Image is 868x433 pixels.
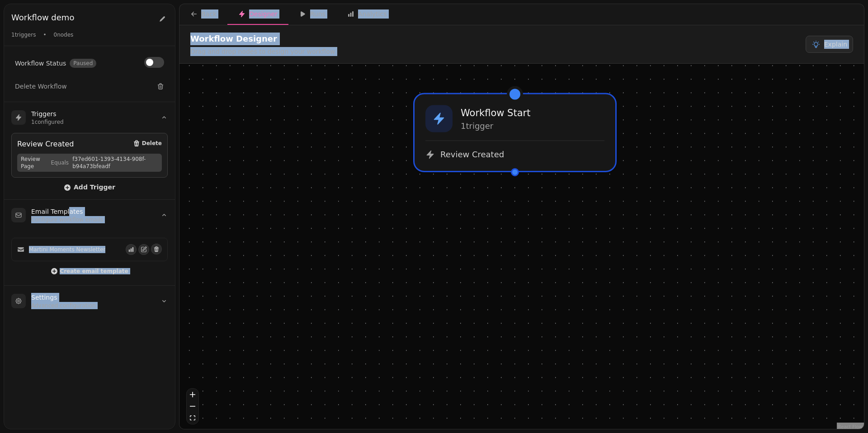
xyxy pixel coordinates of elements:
h3: Settings [31,293,96,302]
button: Edit email template [138,244,149,255]
h3: Triggers [31,109,64,118]
div: Control Panel [186,388,199,424]
span: f37ed601-1393-4134-908f-b94a73bfeadf [72,155,158,170]
a: React Flow attribution [838,424,863,429]
span: Review Created [440,149,504,160]
div: Review Created [17,139,74,150]
button: Zoom Out [187,400,198,412]
span: • [43,31,46,38]
p: Advanced configuration [31,302,96,309]
summary: Triggers1configured [4,102,175,133]
span: 1 triggers [11,31,36,38]
span: 0 nodes [54,31,74,38]
span: Review Page [21,155,47,170]
span: Explain [824,40,847,49]
button: View email events [126,244,137,255]
p: 1 configured [31,118,64,126]
button: Create email template [51,267,128,276]
button: Explain [806,36,853,53]
span: Paused [70,59,96,68]
div: Designer [238,9,278,19]
button: Back [179,4,227,25]
div: Back [190,9,217,19]
button: Fit View [187,412,198,424]
summary: SettingsAdvanced configuration [4,286,175,316]
button: Analytics [336,4,398,25]
div: Analytics [347,9,387,19]
button: Runs [288,4,336,25]
button: Delete Workflow [11,78,168,94]
span: Create email template [60,268,128,274]
div: Runs [299,9,325,19]
p: Drag and drop nodes to design your workflow [190,47,335,56]
h3: Email Templates [31,207,103,216]
span: Delete Workflow [15,82,67,91]
p: Configure workflow emails [31,216,103,223]
button: Delete [133,139,162,148]
button: Add Trigger [64,183,115,192]
button: Delete email template [151,244,162,254]
button: Designer [227,4,288,25]
button: Zoom In [187,389,198,400]
span: Workflow Status [15,59,66,68]
h2: Workflow Designer [190,33,335,45]
h3: Workflow Start [461,106,530,119]
span: Add Trigger [64,184,115,191]
span: Delete [142,141,162,146]
h2: Workflow demo [11,11,151,24]
p: 1 trigger [461,121,530,132]
button: Edit workflow [157,11,168,26]
span: Martini Moments Newsletter [29,246,105,253]
span: Equals [51,159,69,166]
summary: Email TemplatesConfigure workflow emails [4,200,175,231]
